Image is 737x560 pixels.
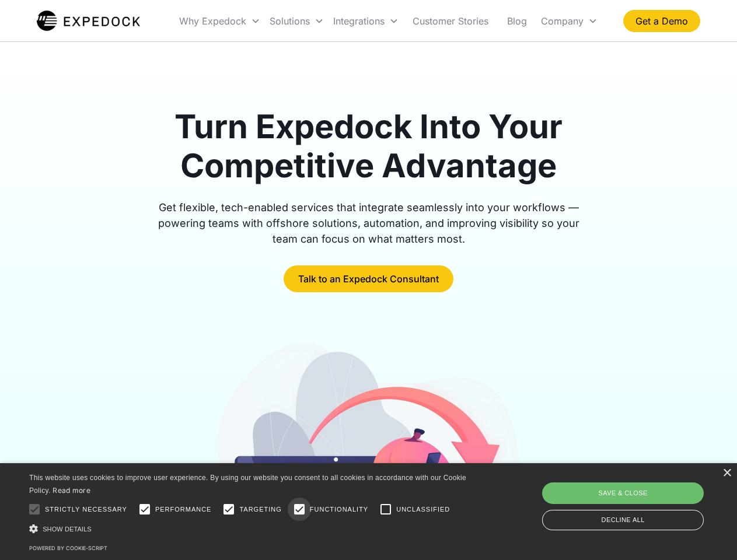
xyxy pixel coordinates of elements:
span: Show details [43,526,92,533]
div: Company [541,15,584,27]
div: Why Expedock [179,15,246,27]
div: Integrations [329,1,403,41]
h1: Turn Expedock Into Your Competitive Advantage [145,107,593,185]
a: Get a Demo [623,10,700,32]
img: Expedock Logo [37,9,140,33]
span: This website uses cookies to improve user experience. By using our website you consent to all coo... [29,474,466,495]
div: Why Expedock [174,1,265,41]
div: Show details [29,523,470,535]
a: Powered by cookie-script [29,545,107,551]
a: Talk to an Expedock Consultant [284,265,453,292]
a: Read more [53,486,90,495]
div: Solutions [270,15,310,27]
span: Targeting [239,505,281,514]
iframe: Chat Widget [543,434,737,560]
a: Blog [498,1,536,41]
div: Solutions [265,1,329,41]
span: Unclassified [396,505,450,514]
a: Customer Stories [403,1,498,41]
div: Integrations [333,15,385,27]
div: Get flexible, tech-enabled services that integrate seamlessly into your workflows — powering team... [145,199,593,247]
div: Company [536,1,602,41]
a: home [37,9,140,33]
span: Strictly necessary [45,505,127,514]
span: Functionality [310,505,368,514]
span: Performance [155,505,212,514]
